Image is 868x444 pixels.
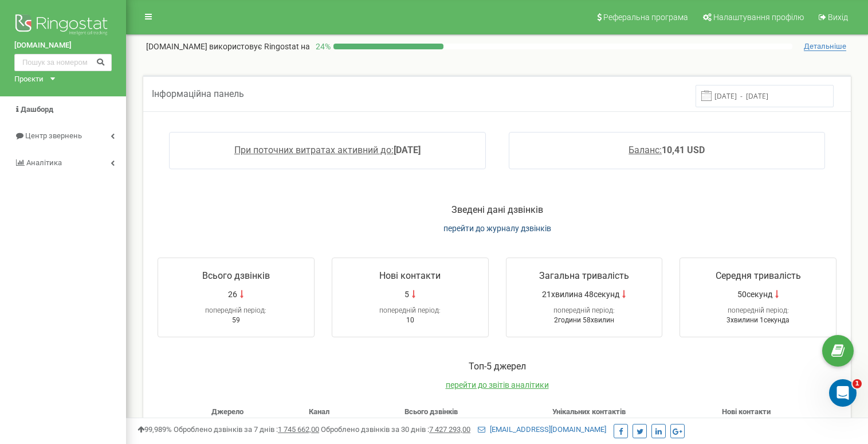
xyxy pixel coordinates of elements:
span: попередній період: [553,306,615,314]
span: Дашборд [21,105,53,114]
span: 3хвилини 1секунда [726,316,790,324]
span: 21хвилина 48секунд [542,289,619,300]
a: перейти до звітів аналітики [446,380,549,390]
span: Детальніше [804,42,846,51]
span: Оброблено дзвінків за 30 днів : [321,425,470,434]
span: 26 [228,289,237,300]
a: При поточних витратах активний до:[DATE] [234,145,421,155]
u: 1 745 662,00 [278,425,319,434]
span: 99,989% [138,425,172,434]
span: Всього дзвінків [404,407,458,416]
span: 5 [404,289,409,300]
a: перейти до журналу дзвінків [443,224,551,233]
div: Проєкти [14,74,44,85]
span: попередній період: [205,306,266,314]
span: Всього дзвінків [202,270,270,281]
span: 1 [853,379,862,388]
a: Баланс:10,41 USD [629,145,705,155]
u: 7 427 293,00 [429,425,470,434]
span: Канал [309,407,329,416]
span: використовує Ringostat на [209,42,310,51]
span: Оброблено дзвінків за 7 днів : [174,425,319,434]
span: Нові контакти [379,270,441,281]
span: Реферальна програма [603,13,688,22]
a: [EMAIL_ADDRESS][DOMAIN_NAME] [478,425,606,434]
span: Баланс: [629,145,662,155]
span: 10 [406,316,414,324]
span: 59 [232,316,240,324]
span: Toп-5 джерел [469,361,526,372]
span: Джерело [211,407,243,416]
span: Унікальних контактів [552,407,626,416]
span: При поточних витратах активний до: [234,145,394,155]
p: 24 % [310,41,333,52]
span: 50секунд [737,289,772,300]
span: попередній період: [379,306,441,314]
span: Центр звернень [25,131,82,140]
input: Пошук за номером [14,54,112,71]
img: Ringostat logo [14,11,112,40]
a: [DOMAIN_NAME] [14,40,112,51]
span: Зведені дані дзвінків [451,204,543,215]
span: Аналiтика [26,158,62,167]
span: Вихід [828,13,848,22]
span: Загальна тривалість [539,270,629,281]
span: 2години 58хвилин [554,316,614,324]
span: Налаштування профілю [713,13,804,22]
span: Середня тривалість [716,270,801,281]
iframe: Intercom live chat [829,379,857,407]
span: попередній період: [728,306,789,314]
span: Інформаційна панель [152,88,244,99]
span: Нові контакти [722,407,771,416]
p: [DOMAIN_NAME] [146,41,310,52]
